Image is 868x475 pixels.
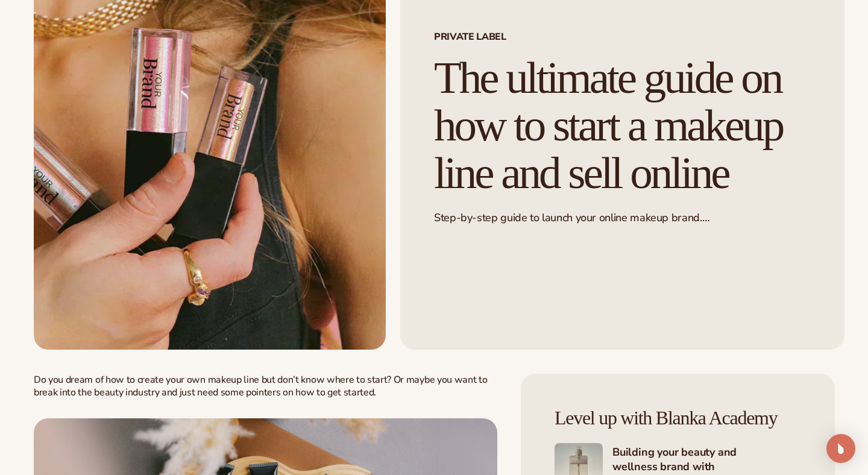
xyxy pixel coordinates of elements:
div: Open Intercom Messenger [826,434,855,463]
p: Step-by-step guide to launch your online makeup brand. [434,211,811,225]
span: Do you dream of how to create your own makeup line but don’t know where to start? Or maybe you wa... [34,373,487,399]
h4: Level up with Blanka Academy [555,407,801,429]
span: Private label [434,32,811,42]
h1: The ultimate guide on how to start a makeup line and sell online [434,54,811,197]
